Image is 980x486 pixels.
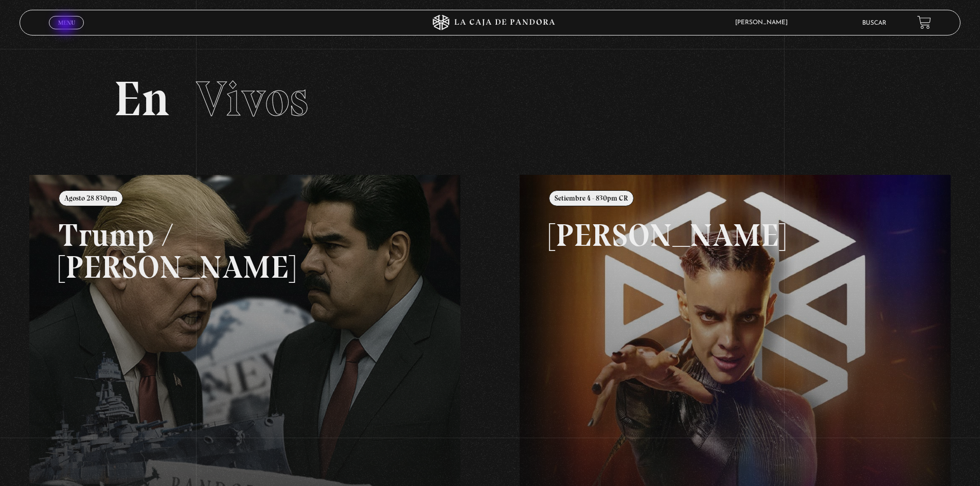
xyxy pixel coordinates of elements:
[55,28,79,35] span: Cerrar
[58,20,75,26] span: Menu
[730,20,798,26] span: [PERSON_NAME]
[114,75,866,123] h2: En
[917,15,931,29] a: View your shopping cart
[862,20,886,26] a: Buscar
[196,69,308,128] span: Vivos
